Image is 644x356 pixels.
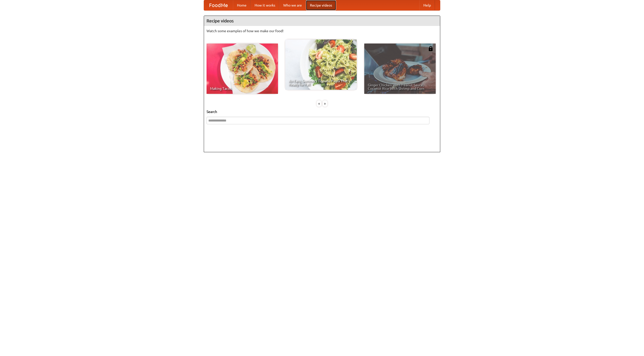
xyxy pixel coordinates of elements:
span: An Easy, Summery Tomato Pasta That's Ready for Fall [289,79,353,86]
div: » [323,100,327,107]
h4: Recipe videos [204,16,440,26]
a: Help [419,0,435,10]
a: Home [233,0,251,10]
a: FoodMe [204,0,233,10]
a: Recipe videos [306,0,336,10]
a: Making Tacos [207,44,278,94]
p: Watch some examples of how we make our food! [207,28,437,33]
a: Who we are [279,0,306,10]
span: Making Tacos [210,87,274,90]
a: An Easy, Summery Tomato Pasta That's Ready for Fall [285,39,357,90]
img: 483408.png [428,46,433,51]
a: How it works [251,0,279,10]
div: « [317,100,321,107]
h5: Search [207,109,437,114]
